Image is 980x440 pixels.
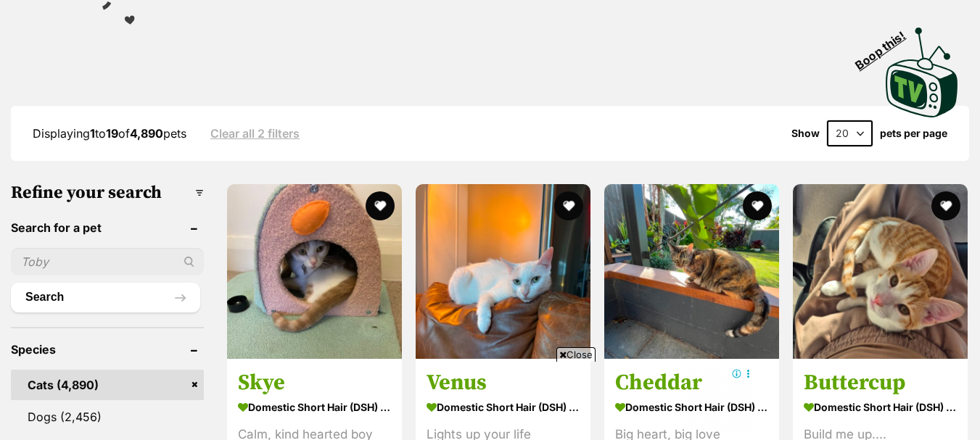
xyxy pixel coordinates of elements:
button: favourite [743,191,772,220]
button: favourite [366,191,395,220]
img: Venus - Domestic Short Hair (DSH) x Oriental Shorthair Cat [416,184,590,359]
span: Show [791,128,820,139]
img: Buttercup - Domestic Short Hair (DSH) Cat [793,184,968,359]
span: Close [556,347,596,362]
header: Search for a pet [11,221,204,234]
a: Boop this! [886,14,958,120]
a: Cats (4,890) [11,370,204,400]
a: Dogs (2,456) [11,402,204,432]
span: Displaying to of pets [33,126,186,141]
h3: Buttercup [804,369,957,397]
strong: Domestic Short Hair (DSH) Cat [804,397,957,418]
label: pets per page [880,128,947,139]
img: Cheddar - Domestic Short Hair (DSH) Cat [604,184,779,359]
iframe: Advertisement [226,368,754,433]
button: favourite [554,191,583,220]
button: favourite [931,191,960,220]
a: Clear all 2 filters [210,127,300,140]
strong: 1 [90,126,95,141]
strong: 4,890 [130,126,163,141]
button: Search [11,283,200,312]
img: Skye - Domestic Short Hair (DSH) Cat [227,184,402,359]
h3: Refine your search [11,183,204,203]
strong: 19 [106,126,118,141]
span: Boop this! [853,20,920,72]
img: PetRescue TV logo [886,28,958,117]
header: Species [11,343,204,356]
input: Toby [11,248,204,275]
